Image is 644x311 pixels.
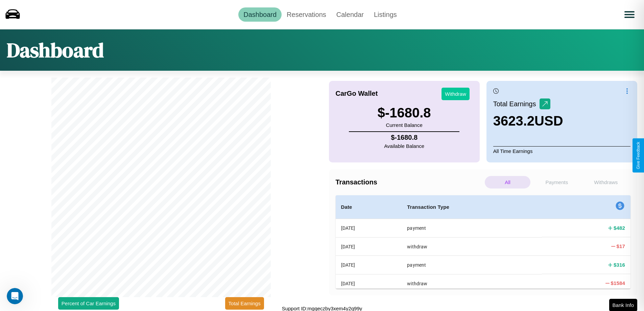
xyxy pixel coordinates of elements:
th: withdraw [402,274,542,292]
h4: Transaction Type [407,203,536,211]
p: All [485,176,530,188]
iframe: Intercom live chat [7,288,23,304]
a: Listings [369,7,402,22]
p: Payments [534,176,579,188]
h3: $ -1680.8 [378,105,431,120]
p: Current Balance [378,120,431,130]
h4: Date [341,203,397,211]
h4: $ 482 [614,224,625,231]
a: Reservations [282,7,331,22]
p: Available Balance [384,141,424,151]
h4: $ 1584 [611,280,625,287]
h4: $ 17 [617,243,625,250]
p: Total Earnings [493,98,540,110]
h4: $ -1680.8 [384,134,424,141]
h4: $ 316 [614,261,625,268]
th: payment [402,256,542,274]
h4: CarGo Wallet [336,90,378,97]
th: [DATE] [336,237,402,256]
th: withdraw [402,237,542,256]
button: Open menu [620,5,639,24]
a: Calendar [331,7,369,22]
p: All Time Earnings [493,146,630,156]
th: [DATE] [336,256,402,274]
p: Withdraws [583,176,629,188]
th: payment [402,219,542,238]
div: Give Feedback [636,142,641,169]
button: Total Earnings [225,297,264,310]
button: Percent of Car Earnings [58,297,119,310]
h1: Dashboard [7,36,104,64]
h3: 3623.2 USD [493,113,563,129]
a: Dashboard [238,7,282,22]
th: [DATE] [336,274,402,292]
h4: Transactions [336,178,483,186]
th: [DATE] [336,219,402,238]
button: Withdraw [442,88,470,100]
